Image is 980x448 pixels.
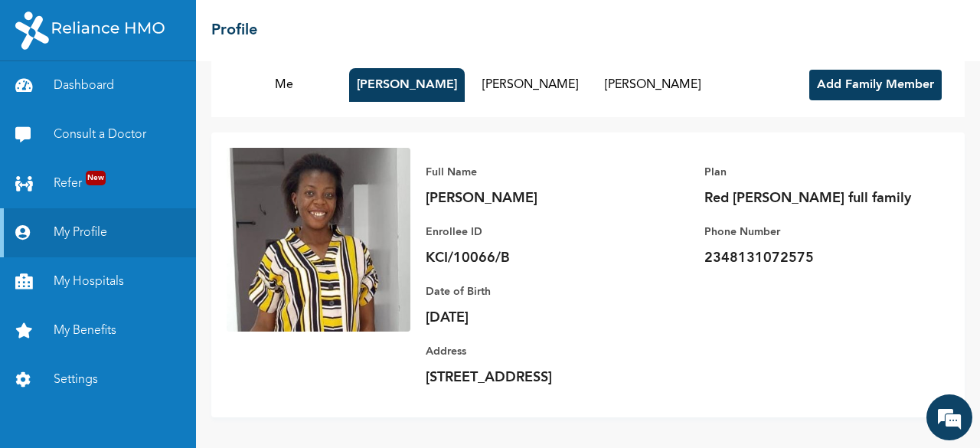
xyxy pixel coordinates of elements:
[426,223,640,241] p: Enrollee ID
[809,70,942,100] button: Add Family Member
[704,249,919,267] p: 2348131072575
[86,171,106,185] span: New
[150,370,292,418] div: FAQs
[15,11,165,50] img: RelianceHMO's Logo
[21,240,52,270] img: profile
[472,68,587,102] button: [PERSON_NAME]
[21,193,52,224] img: profile
[426,249,640,267] p: KCI/10066/B
[66,146,255,159] div: Appointments
[227,68,341,102] button: Me
[704,189,919,208] p: Red [PERSON_NAME] full family
[21,333,52,364] img: profile
[80,86,229,106] div: Reliance HMO Nigeria
[704,223,919,241] p: Phone Number
[21,286,52,317] img: profile
[595,68,710,102] button: [PERSON_NAME]
[426,342,640,361] p: Address
[251,8,288,44] div: Minimize live chat window
[66,352,93,364] em: 1 FAQs
[66,286,255,299] div: Using the App
[426,309,640,327] p: [DATE]
[66,165,139,177] em: 1 Sub-categories
[704,163,919,181] p: Plan
[8,397,150,408] span: Conversation
[227,148,410,332] img: Enrollee
[66,305,93,317] em: 2 FAQs
[349,68,465,102] button: [PERSON_NAME]
[426,189,640,208] p: [PERSON_NAME]
[426,283,640,301] p: Date of Birth
[211,19,257,42] h2: Profile
[66,192,255,206] div: Getting Started
[21,146,52,177] img: profile
[426,368,640,387] p: [STREET_ADDRESS]
[66,239,255,253] div: Accessing Care
[66,332,255,346] div: Referral to Specialists
[66,258,99,270] em: 13 FAQs
[66,211,93,224] em: 2 FAQs
[426,163,640,181] p: Full Name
